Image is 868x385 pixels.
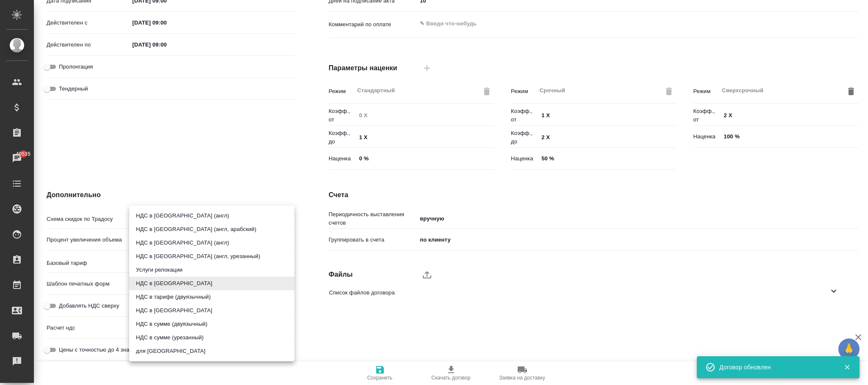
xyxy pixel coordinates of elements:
li: НДС в [GEOGRAPHIC_DATA] [129,277,294,290]
div: Договор обновлен [719,363,831,371]
li: НДС в [GEOGRAPHIC_DATA] [129,304,294,317]
li: НДС в [GEOGRAPHIC_DATA] (англ) [129,209,294,223]
li: НДС в тарифе (двуязычный) [129,290,294,304]
li: НДС в [GEOGRAPHIC_DATA] (англ, арабский) [129,223,294,236]
li: НДС в сумме (двуязычный) [129,317,294,331]
button: Закрыть [838,363,856,371]
li: для [GEOGRAPHIC_DATA] [129,344,294,358]
li: НДС в сумме (урезанный) [129,331,294,344]
li: НДС в [GEOGRAPHIC_DATA] (англ, урезанный) [129,250,294,263]
li: Услуги релокации [129,263,294,277]
li: НДС в [GEOGRAPHIC_DATA] (англ) [129,236,294,250]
